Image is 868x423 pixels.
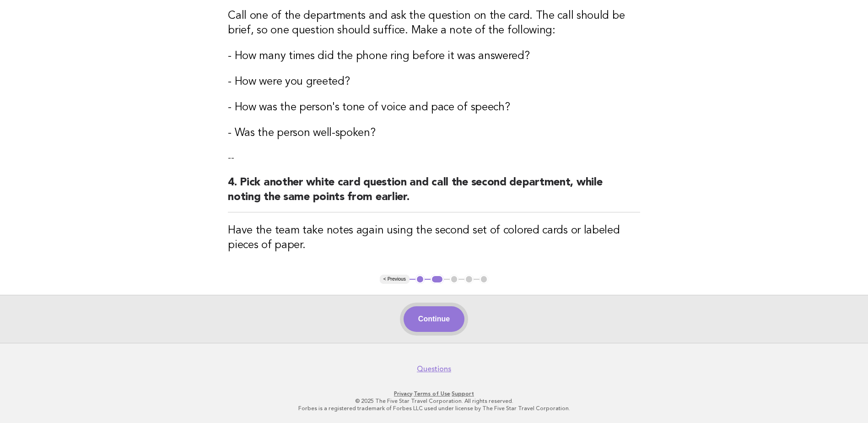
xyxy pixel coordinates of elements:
[228,100,640,115] h3: - How was the person's tone of voice and pace of speech?
[380,275,410,284] button: < Previous
[154,390,714,397] p: · ·
[414,390,450,397] a: Terms of Use
[228,75,640,89] h3: - How were you greeted?
[404,306,464,332] button: Continue
[228,126,640,141] h3: - Was the person well-spoken?
[228,175,640,212] h2: 4. Pick another white card question and call the second department, while noting the same points ...
[154,397,714,405] p: © 2025 The Five Star Travel Corporation. All rights reserved.
[228,49,640,64] h3: - How many times did the phone ring before it was answered?
[154,405,714,412] p: Forbes is a registered trademark of Forbes LLC used under license by The Five Star Travel Corpora...
[228,223,640,253] h3: Have the team take notes again using the second set of colored cards or labeled pieces of paper.
[431,275,444,284] button: 2
[394,390,412,397] a: Privacy
[417,364,451,374] a: Questions
[415,275,425,284] button: 1
[452,390,474,397] a: Support
[228,152,640,164] p: --
[228,9,640,38] h3: Call one of the departments and ask the question on the card. The call should be brief, so one qu...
